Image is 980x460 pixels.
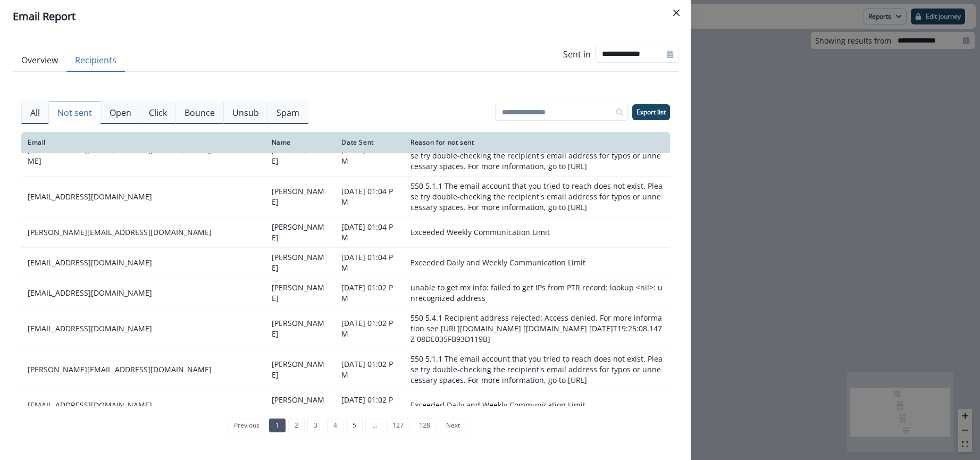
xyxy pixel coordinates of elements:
button: Recipients [66,49,125,72]
td: [PERSON_NAME] [265,217,336,247]
div: Name [272,138,329,147]
td: [PERSON_NAME] [265,390,336,420]
p: Bounce [185,106,215,119]
div: Email Report [13,9,679,24]
button: Export list [632,104,670,120]
td: [EMAIL_ADDRESS][DOMAIN_NAME] [21,247,265,278]
td: [PERSON_NAME][EMAIL_ADDRESS][DOMAIN_NAME] [21,349,265,390]
td: [PERSON_NAME] [265,349,336,390]
button: Overview [13,49,66,72]
p: [DATE] 01:04 PM [341,252,398,273]
div: Email [28,138,259,147]
td: [PERSON_NAME] [265,278,336,308]
a: Page 1 is your current page [269,419,286,432]
p: [DATE] 01:04 PM [341,145,398,166]
td: [PERSON_NAME][EMAIL_ADDRESS][DOMAIN_NAME] [21,217,265,247]
td: [EMAIL_ADDRESS][DOMAIN_NAME] [21,390,265,420]
td: [EMAIL_ADDRESS][DOMAIN_NAME] [21,176,265,217]
p: Open [110,106,131,119]
a: Page 5 [346,419,363,432]
a: Next page [440,419,466,432]
td: Exceeded Weekly Communication Limit [404,217,670,247]
td: 550 5.4.1 Recipient address rejected: Access denied. For more information see [URL][DOMAIN_NAME] ... [404,308,670,349]
a: Page 127 [386,419,410,432]
td: [PERSON_NAME] [265,176,336,217]
td: 550 5.1.1 The email account that you tried to reach does not exist. Please try double-checking th... [404,176,670,217]
a: Jump forward [365,419,383,432]
td: Exceeded Daily and Weekly Communication Limit [404,390,670,420]
p: [DATE] 01:02 PM [341,359,398,380]
p: [DATE] 01:02 PM [341,282,398,304]
p: Sent in [563,48,591,61]
a: Page 3 [307,419,324,432]
p: All [30,106,40,119]
td: Exceeded Daily and Weekly Communication Limit [404,247,670,278]
td: unable to get mx info: failed to get IPs from PTR record: lookup <nil>: unrecognized address [404,278,670,308]
p: [DATE] 01:04 PM [341,222,398,243]
td: [EMAIL_ADDRESS][DOMAIN_NAME] [21,278,265,308]
a: Page 2 [288,419,305,432]
td: 550 5.1.1 The email account that you tried to reach does not exist. Please try double-checking th... [404,135,670,176]
p: [DATE] 01:04 PM [341,186,398,207]
button: Close [668,4,685,21]
a: Page 128 [413,419,437,432]
p: [DATE] 01:02 PM [341,318,398,339]
td: [EMAIL_ADDRESS][DOMAIN_NAME] [21,308,265,349]
p: Export list [636,108,666,116]
td: [PERSON_NAME] [265,308,336,349]
td: [PERSON_NAME] [265,135,336,176]
p: Spam [277,106,299,119]
p: Unsub [232,106,259,119]
td: 550 5.1.1 The email account that you tried to reach does not exist. Please try double-checking th... [404,349,670,390]
td: [PERSON_NAME][EMAIL_ADDRESS][PERSON_NAME][DOMAIN_NAME] [21,135,265,176]
p: [DATE] 01:02 PM [341,395,398,416]
p: Click [149,106,167,119]
td: [PERSON_NAME] [265,247,336,278]
a: Page 4 [327,419,344,432]
ul: Pagination [225,419,466,432]
div: Date Sent [341,138,398,147]
p: Not sent [57,106,92,119]
div: Reason for not sent [411,138,664,147]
